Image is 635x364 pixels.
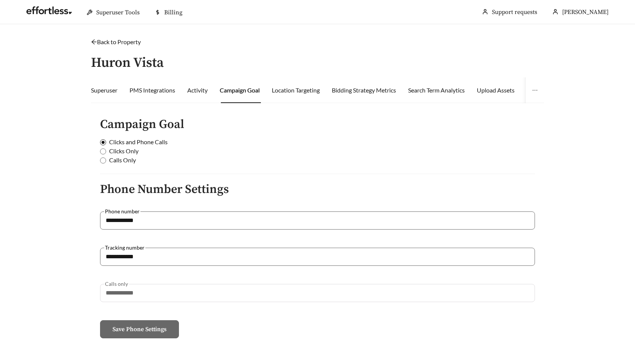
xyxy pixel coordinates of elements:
a: arrow-leftBack to Property [91,38,141,45]
h3: Huron Vista [91,56,164,71]
div: Location Targeting [272,86,320,95]
div: Bidding Strategy Metrics [332,86,396,95]
h4: Phone Number Settings [100,183,535,196]
h4: Campaign Goal [100,118,535,131]
button: Save Phone Settings [100,320,179,338]
div: PMS Integrations [129,86,175,95]
span: Clicks and Phone Calls [106,137,171,147]
span: arrow-left [91,39,97,45]
div: Search Term Analytics [408,86,465,95]
div: Upload Assets [477,86,515,95]
span: ellipsis [532,87,538,93]
div: Superuser [91,86,117,95]
span: Billing [164,9,182,16]
div: Campaign Goal [220,86,260,95]
span: Calls Only [106,156,139,165]
div: Activity [187,86,208,95]
span: [PERSON_NAME] [562,8,609,16]
span: Clicks Only [106,147,142,156]
a: Support requests [492,8,537,16]
button: ellipsis [526,77,544,103]
span: Superuser Tools [96,9,140,16]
